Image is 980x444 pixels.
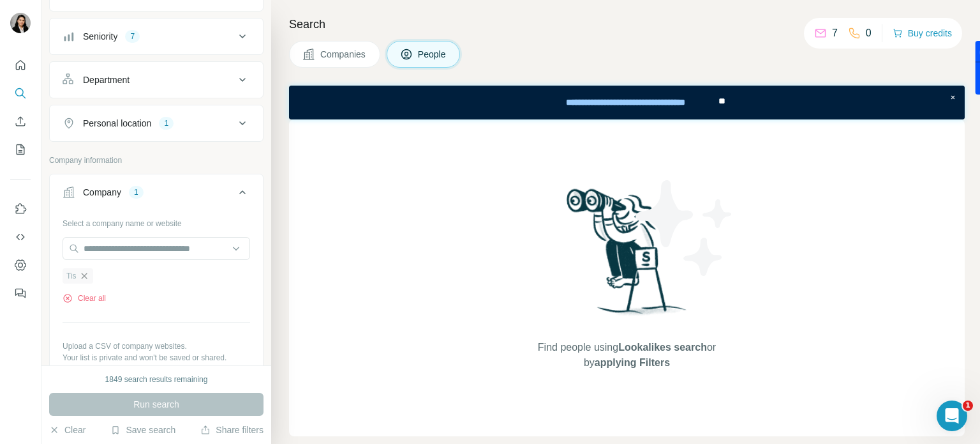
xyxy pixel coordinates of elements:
span: Tis [66,270,77,282]
p: 0 [866,26,872,41]
iframe: Intercom live chat [937,401,967,431]
div: Department [83,73,130,86]
div: 1849 search results remaining [105,374,208,385]
button: Clear [49,424,85,436]
h4: Search [289,15,965,33]
div: 1 [129,187,144,198]
div: Company [83,186,121,199]
div: Seniority [83,30,117,43]
div: Personal location [83,117,151,130]
img: Surfe Illustration - Stars [627,171,742,286]
button: Clear all [63,293,106,304]
button: Personal location1 [50,108,263,139]
img: Avatar [10,13,31,33]
button: Use Surfe API [10,226,31,249]
button: Buy credits [893,24,952,42]
button: Dashboard [10,254,31,277]
button: Enrich CSV [10,110,31,133]
iframe: Banner [289,86,965,119]
button: Quick start [10,54,31,77]
button: Use Surfe on LinkedIn [10,197,31,220]
span: 1 [963,401,973,411]
div: 7 [125,31,140,42]
span: People [418,48,447,61]
p: 7 [832,26,838,41]
span: Lookalikes search [618,342,707,353]
p: Company information [49,155,264,166]
span: applying Filters [595,357,670,368]
button: Seniority7 [50,21,263,52]
button: My lists [10,138,31,161]
p: Upload a CSV of company websites. [63,341,250,352]
button: Share filters [200,424,264,436]
button: Feedback [10,282,31,305]
img: Surfe Illustration - Woman searching with binoculars [561,185,694,328]
div: Select a company name or website [63,213,250,229]
span: Companies [320,48,367,61]
button: Search [10,82,31,105]
button: Department [50,65,263,95]
button: Save search [110,424,175,436]
button: Company1 [50,177,263,213]
p: Your list is private and won't be saved or shared. [63,352,250,364]
span: Find people using or by [524,340,729,371]
div: 1 [159,118,174,129]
